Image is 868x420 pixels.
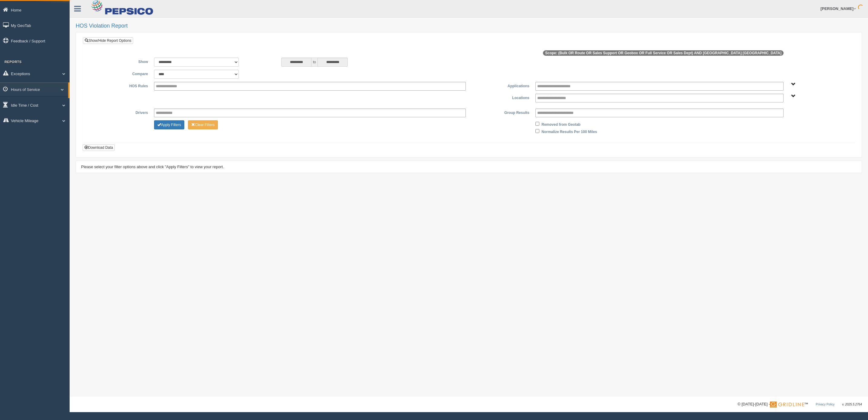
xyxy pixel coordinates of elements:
[87,108,151,116] label: Drivers
[541,128,597,135] label: Normalize Results Per 100 Miles
[87,58,151,65] label: Show
[81,165,224,169] span: Please select your filter options above and click "Apply Filters" to view your report.
[738,401,862,408] div: © [DATE]-[DATE] - ™
[770,402,804,408] img: Gridline
[842,403,862,406] span: v. 2025.5.2764
[11,98,68,109] a: HOS Explanation Reports
[188,120,218,129] button: Change Filter Options
[543,50,784,56] span: Scope: (Bulk OR Route OR Sales Support OR Geobox OR Full Service OR Sales Dept) AND [GEOGRAPHIC_D...
[76,23,862,29] h2: HOS Violation Report
[87,70,151,77] label: Compare
[311,58,317,67] span: to
[83,144,115,151] button: Download Data
[541,120,580,128] label: Removed from Geotab
[87,82,151,89] label: HOS Rules
[83,37,133,44] a: Show/Hide Report Options
[469,108,532,116] label: Group Results
[154,120,184,129] button: Change Filter Options
[816,403,834,406] a: Privacy Policy
[469,94,532,101] label: Locations
[469,82,532,89] label: Applications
